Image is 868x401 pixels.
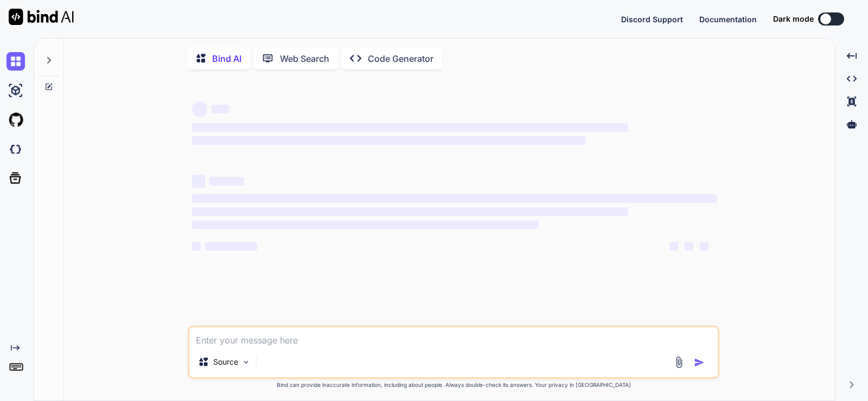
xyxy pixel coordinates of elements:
[192,194,717,203] span: ‌
[188,381,719,389] p: Bind can provide inaccurate information, including about people. Always double-check its answers....
[699,14,757,25] button: Documentation
[192,123,628,132] span: ‌
[7,81,25,100] img: ai-studio
[209,177,244,186] span: ‌
[192,220,539,229] span: ‌
[192,207,628,216] span: ‌
[7,140,25,158] img: darkCloudIdeIcon
[699,15,757,24] span: Documentation
[669,242,678,251] span: ‌
[773,14,814,24] span: Dark mode
[241,358,251,367] img: Pick Models
[9,9,74,25] img: Bind AI
[280,52,329,65] p: Web Search
[7,52,25,71] img: chat
[673,356,685,368] img: attachment
[621,15,683,24] span: Discord Support
[700,242,709,251] span: ‌
[213,357,238,367] p: Source
[192,175,205,188] span: ‌
[192,136,586,145] span: ‌
[368,52,433,65] p: Code Generator
[694,357,705,368] img: icon
[212,52,241,65] p: Bind AI
[685,242,693,251] span: ‌
[212,105,229,113] span: ‌
[205,242,257,251] span: ‌
[7,111,25,129] img: githubLight
[192,242,201,251] span: ‌
[192,101,207,117] span: ‌
[621,14,683,25] button: Discord Support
